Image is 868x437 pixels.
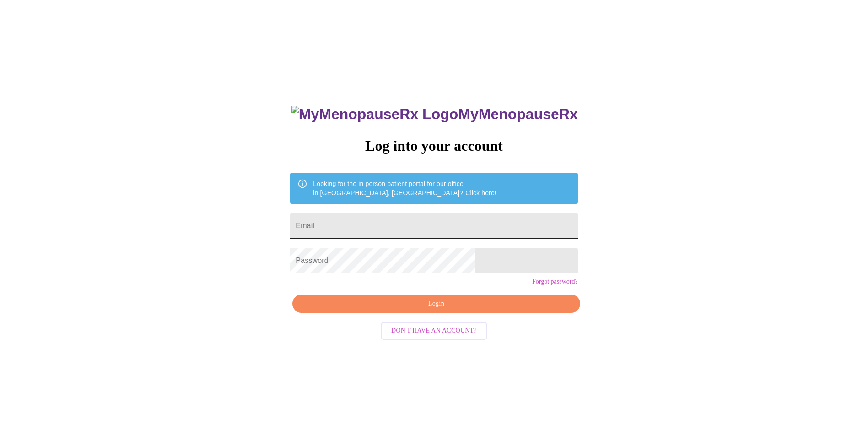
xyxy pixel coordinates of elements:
h3: MyMenopauseRx [291,106,578,123]
button: Login [292,295,580,313]
a: Forgot password? [532,278,578,285]
h3: Log into your account [290,137,577,154]
span: Login [303,298,569,310]
div: Looking for the in person patient portal for our office in [GEOGRAPHIC_DATA], [GEOGRAPHIC_DATA]? [313,175,496,201]
a: Click here! [465,189,496,197]
span: Don't have an account? [391,325,477,337]
button: Don't have an account? [381,322,487,340]
img: MyMenopauseRx Logo [291,106,458,123]
a: Don't have an account? [379,326,489,334]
